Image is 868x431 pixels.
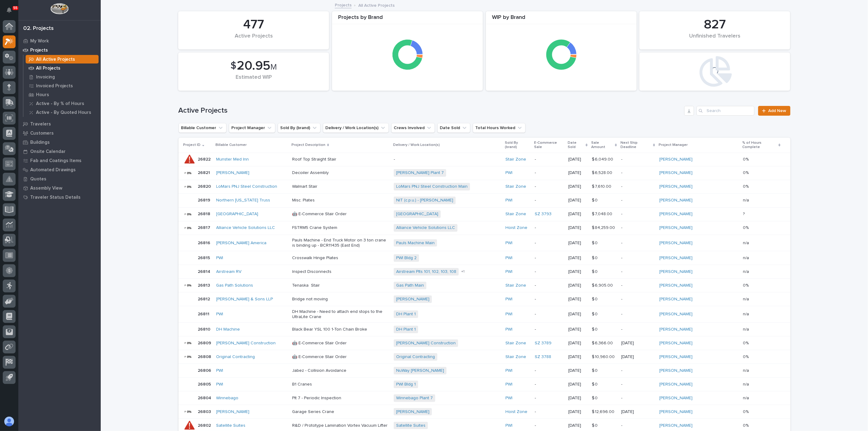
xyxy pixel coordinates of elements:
[660,283,693,288] a: [PERSON_NAME]
[592,224,617,230] p: $ 84,259.00
[36,57,75,62] p: All Active Projects
[396,241,435,246] a: Pauls Machine Main
[743,268,750,274] p: n/a
[179,194,790,207] tr: 2681926819 Northern [US_STATE] Truss Misc. PlatesNIT (c.p.u.) - [PERSON_NAME] PWI -[DATE]$ 0$ 0 -...
[568,396,587,401] p: [DATE]
[660,423,693,428] a: [PERSON_NAME]
[396,269,456,274] a: Airstream Plts 101, 102, 103, 108
[535,170,563,176] p: -
[30,38,49,44] p: My Work
[396,170,444,176] a: [PERSON_NAME] Plant 7
[743,422,750,428] p: 0%
[216,184,277,189] a: LoMars PNJ Steel Construction
[396,382,416,387] a: PWI Bldg 1
[292,269,389,274] p: Inspect Disconnects
[505,170,512,176] a: PWI
[621,423,655,428] p: -
[535,269,563,274] p: -
[660,212,693,217] a: [PERSON_NAME]
[592,394,599,401] p: $ 0
[216,396,239,401] a: Winnebago
[568,283,587,288] p: [DATE]
[18,36,101,45] a: My Work
[292,157,389,162] p: Roof Top Straight Stair
[568,409,587,415] p: [DATE]
[216,382,223,387] a: PWI
[505,212,526,217] a: Stair Zone
[198,367,213,373] p: 26806
[292,255,389,261] p: Crosswalk Hinge Plates
[505,354,526,360] a: Stair Zone
[30,176,46,182] p: Quotes
[179,391,790,405] tr: 2680426804 Winnebago Plt 7 - Periodic InspectionWinnebago Plant 7 PWI -[DATE]$ 0$ 0 -[PERSON_NAME...
[535,225,563,230] p: -
[568,327,587,332] p: [DATE]
[30,158,81,164] p: Fab and Coatings Items
[216,255,223,261] a: PWI
[179,336,790,350] tr: 2680926809 [PERSON_NAME] Construction 🤖 E-Commerce Stair Order[PERSON_NAME] Construction Stair Zo...
[621,283,655,288] p: -
[660,396,693,401] a: [PERSON_NAME]
[621,198,655,203] p: -
[216,212,259,217] a: [GEOGRAPHIC_DATA]
[743,394,750,401] p: n/a
[696,106,754,116] input: Search
[179,292,790,306] tr: 2681226812 [PERSON_NAME] & Sons LLP Bridge not moving[PERSON_NAME] PWI -[DATE]$ 0$ 0 -[PERSON_NAM...
[198,408,212,415] p: 26803
[18,147,101,156] a: Onsite Calendar
[292,327,389,332] p: Black Bear YSL 100 1-Ton Chain Broke
[8,7,16,17] div: Notifications55
[229,123,275,133] button: Project Manager
[216,297,273,302] a: [PERSON_NAME] & Sons LLP
[592,268,599,274] p: $ 0
[535,255,563,261] p: -
[621,382,655,387] p: -
[505,297,512,302] a: PWI
[743,408,750,415] p: 0%
[394,157,501,162] p: -
[292,212,389,217] p: 🤖 E-Commerce Stair Order
[505,225,527,230] a: Hoist Zone
[592,408,616,415] p: $ 12,696.00
[592,339,614,346] p: $ 6,366.00
[505,283,526,288] a: Stair Zone
[505,368,512,373] a: PWI
[592,239,599,246] p: $ 0
[592,295,599,302] p: $ 0
[535,157,563,162] p: -
[18,165,101,174] a: Automated Drawings
[30,140,50,145] p: Buildings
[437,123,470,133] button: Date Sold
[505,269,512,274] a: PWI
[179,405,790,419] tr: 2680326803 [PERSON_NAME] Garage Series Crane[PERSON_NAME] Hoist Zone -[DATE]$ 12,696.00$ 12,696.0...
[198,381,212,387] p: 26805
[216,225,275,230] a: Alliance Vehicle Solutions LLC
[535,354,551,360] a: SZ 3788
[505,184,526,189] a: Stair Zone
[568,241,587,246] p: [DATE]
[396,255,417,261] a: PWI Bldg 2
[30,48,48,53] p: Projects
[592,210,614,217] p: $ 7,048.00
[198,210,212,217] p: 26818
[505,409,527,415] a: Hoist Zone
[592,326,599,332] p: $ 0
[292,283,389,288] p: Tenaska Stair
[216,423,246,428] a: Satellite Suites
[198,268,212,274] p: 26814
[660,269,693,274] a: [PERSON_NAME]
[568,170,587,176] p: [DATE]
[535,198,563,203] p: -
[621,409,655,415] p: [DATE]
[396,341,456,346] a: [PERSON_NAME] Construction
[743,295,750,302] p: n/a
[621,368,655,373] p: -
[473,123,526,133] button: Total Hours Worked
[743,353,750,360] p: 0%
[568,368,587,373] p: [DATE]
[216,170,250,176] a: [PERSON_NAME]
[216,341,276,346] a: [PERSON_NAME] Construction
[621,297,655,302] p: -
[292,225,389,230] p: FSTRM5 Crane System
[179,180,790,194] tr: 2682026820 LoMars PNJ Steel Construction Walmart StairLoMars PNJ Steel Construction Main Stair Zo...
